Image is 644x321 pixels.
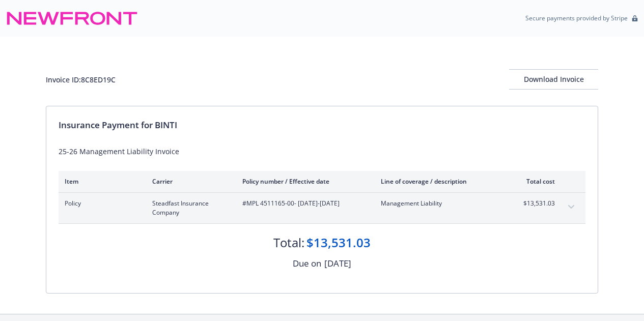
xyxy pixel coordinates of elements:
[525,14,628,22] p: Secure payments provided by Stripe
[509,70,598,89] div: Download Invoice
[152,199,226,217] span: Steadfast Insurance Company
[293,257,321,270] div: Due on
[517,199,555,208] span: $13,531.03
[242,199,365,208] span: #MPL 4511165-00 - [DATE]-[DATE]
[381,177,500,186] div: Line of coverage / description
[306,234,371,251] div: $13,531.03
[242,177,365,186] div: Policy number / Effective date
[381,199,500,208] span: Management Liability
[517,177,555,186] div: Total cost
[65,199,136,208] span: Policy
[65,177,136,186] div: Item
[324,257,351,270] div: [DATE]
[273,234,304,251] div: Total:
[59,193,585,223] div: PolicySteadfast Insurance Company#MPL 4511165-00- [DATE]-[DATE]Management Liability$13,531.03expa...
[509,69,598,90] button: Download Invoice
[563,199,579,215] button: expand content
[59,146,585,157] div: 25-26 Management Liability Invoice
[59,119,585,132] div: Insurance Payment for BINTI
[46,74,116,85] div: Invoice ID: 8C8ED19C
[152,177,226,186] div: Carrier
